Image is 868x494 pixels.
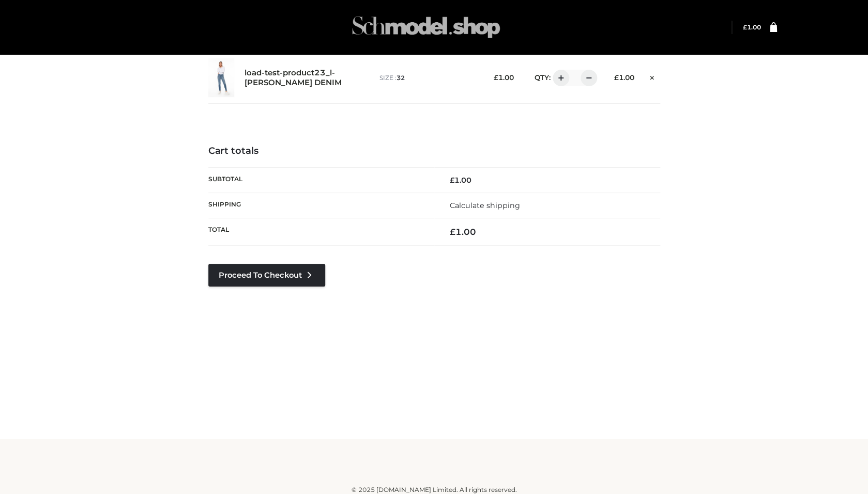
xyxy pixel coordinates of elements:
span: 32 [397,74,405,82]
th: Subtotal [208,167,434,193]
bdi: 1.00 [494,73,514,82]
a: Proceed to Checkout [208,264,325,286]
img: load-test-product23_l-PARKER SMITH DENIM - 32 [208,58,234,97]
h4: Cart totals [208,146,660,157]
p: size : [379,73,473,83]
span: £ [743,23,747,31]
img: Schmodel Admin 964 [348,7,504,47]
span: £ [450,176,454,185]
bdi: 1.00 [743,23,761,31]
div: QTY: [524,70,593,86]
th: Total [208,218,434,246]
span: £ [494,73,498,82]
bdi: 1.00 [614,73,634,82]
bdi: 1.00 [450,227,476,237]
span: £ [614,73,618,82]
a: Remove this item [644,70,660,83]
a: £1.00 [743,23,761,31]
bdi: 1.00 [450,176,471,185]
span: £ [450,227,455,237]
th: Shipping [208,193,434,218]
a: Calculate shipping [450,201,520,210]
a: load-test-product23_l-[PERSON_NAME] DENIM [245,68,357,88]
